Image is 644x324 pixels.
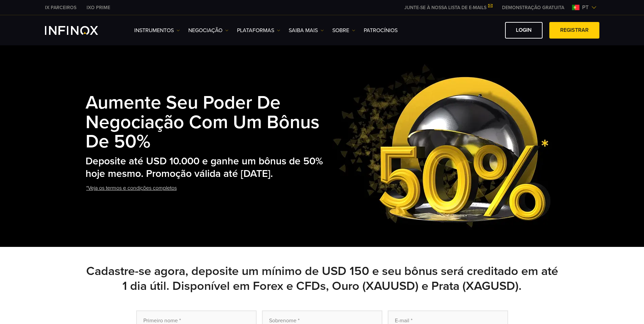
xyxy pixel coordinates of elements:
[86,264,559,294] h2: Cadastre-se agora, deposite um mínimo de USD 150 e seu bônus será creditado em até 1 dia útil. Di...
[497,4,569,11] a: INFINOX MENU
[134,26,180,34] a: Instrumentos
[86,155,326,180] h2: Deposite até USD 10.000 e ganhe um bônus de 50% hoje mesmo. Promoção válida até [DATE].
[188,26,229,34] a: NEGOCIAÇÃO
[237,26,280,34] a: PLATAFORMAS
[86,92,319,153] strong: Aumente seu poder de negociação com um bônus de 50%
[289,26,324,34] a: Saiba mais
[579,3,591,11] span: pt
[332,26,355,34] a: SOBRE
[86,180,177,196] a: *Veja os termos e condições completos
[40,4,81,11] a: INFINOX
[45,26,114,35] a: INFINOX Logo
[364,26,398,34] a: Patrocínios
[81,4,115,11] a: INFINOX
[505,22,543,39] a: Login
[399,5,497,10] a: JUNTE-SE À NOSSA LISTA DE E-MAILS
[549,22,599,39] a: Registrar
